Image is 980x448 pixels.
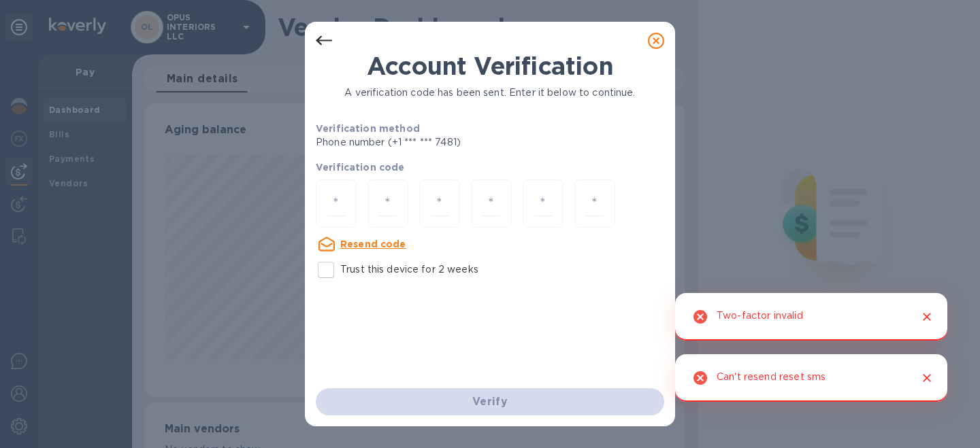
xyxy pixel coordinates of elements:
p: A verification code has been sent. Enter it below to continue. [316,86,664,100]
u: Resend code [340,239,406,249]
button: Close [918,369,936,387]
p: Verification code [316,160,664,174]
b: Verification method [316,123,420,134]
p: Phone number (+1 *** *** 7481) [316,135,565,150]
div: Two-factor invalid [717,304,803,330]
div: Can't resend reset sms [717,365,826,391]
h1: Account Verification [316,52,664,80]
p: Trust this device for 2 weeks [340,262,478,277]
button: Close [918,308,936,326]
